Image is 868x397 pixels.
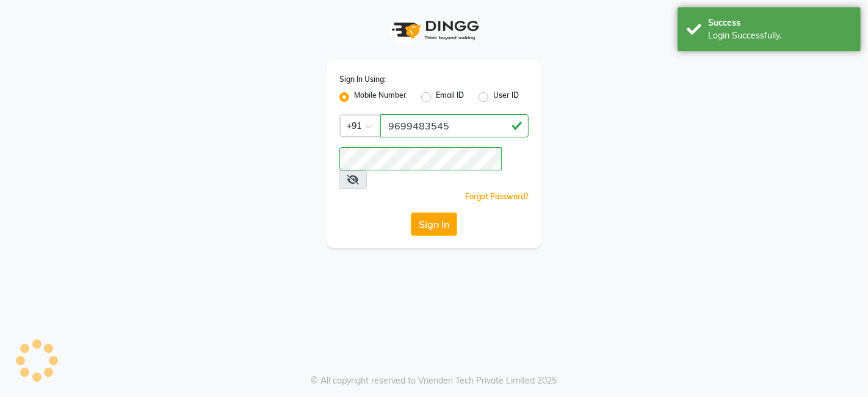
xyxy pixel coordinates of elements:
input: Username [339,147,502,170]
img: logo1.svg [385,12,483,48]
label: Mobile Number [354,90,407,104]
label: Email ID [436,90,464,104]
a: Forgot Password? [465,192,529,201]
div: Success [708,16,852,29]
label: Sign In Using: [339,74,386,85]
button: Sign In [411,213,457,236]
input: Username [380,114,529,137]
label: User ID [493,90,519,104]
div: Login Successfully. [708,29,852,42]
